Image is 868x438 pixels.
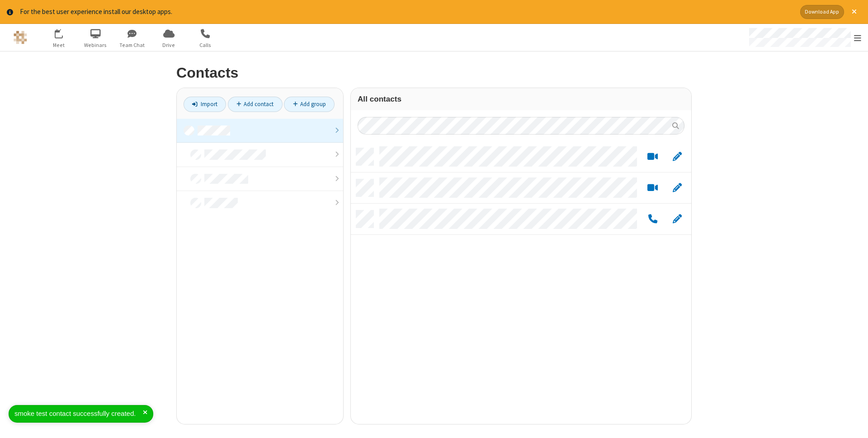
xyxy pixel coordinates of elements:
button: Download App [800,5,844,19]
span: Meet [42,41,76,49]
a: Import [184,97,226,112]
img: QA Selenium DO NOT DELETE OR CHANGE [14,31,27,44]
span: Calls [189,41,222,49]
button: Close alert [847,5,861,19]
div: Open menu [741,24,868,51]
div: smoke test contact successfully created. [14,409,143,419]
button: Logo [3,24,37,51]
button: Edit [668,182,686,193]
span: Team Chat [115,41,149,49]
div: 12 [60,29,68,36]
button: Start a video meeting [644,182,661,193]
button: Call by phone [644,213,661,224]
div: For the best user experience install our desktop apps. [20,7,793,17]
button: Edit [668,213,686,224]
a: Add group [284,97,335,112]
h3: All contacts [358,95,684,103]
div: grid [351,141,691,424]
button: Edit [668,151,686,162]
h2: Contacts [176,65,692,81]
span: Webinars [79,41,113,49]
a: Add contact [228,97,283,112]
button: Start a video meeting [644,151,661,162]
span: Drive [152,41,186,49]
